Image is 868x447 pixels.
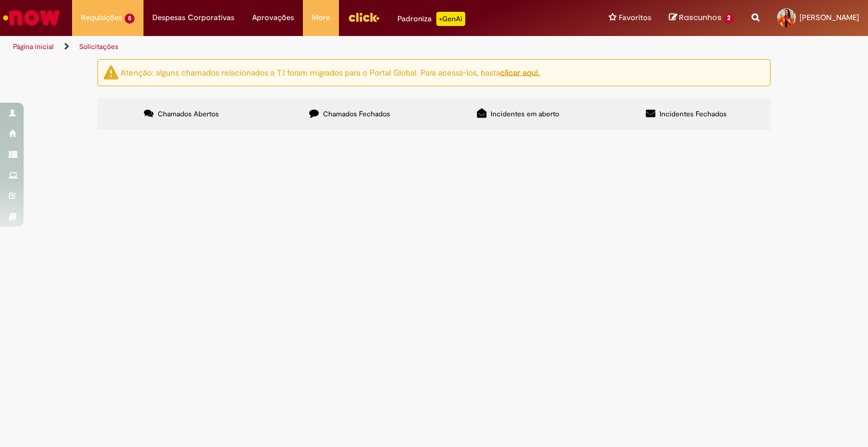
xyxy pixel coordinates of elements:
img: ServiceNow [1,6,62,30]
span: Rascunhos [679,12,722,23]
span: Chamados Abertos [158,109,219,119]
span: Despesas Corporativas [152,12,234,24]
span: More [312,12,330,24]
ul: Trilhas de página [9,36,570,58]
span: 5 [125,14,135,24]
span: Requisições [81,12,122,24]
span: 2 [723,13,734,24]
span: Favoritos [619,12,651,24]
span: Incidentes em aberto [491,109,559,119]
img: click_logo_yellow_360x200.png [348,8,380,26]
span: Aprovações [252,12,294,24]
a: Solicitações [79,42,119,51]
a: Rascunhos [669,12,734,24]
a: Página inicial [13,42,54,51]
div: Padroniza [397,12,465,26]
a: clicar aqui. [500,67,540,77]
span: [PERSON_NAME] [800,12,859,22]
p: +GenAi [436,12,465,26]
span: Chamados Fechados [323,109,390,119]
ng-bind-html: Atenção: alguns chamados relacionados a T.I foram migrados para o Portal Global. Para acessá-los,... [120,67,540,77]
span: Incidentes Fechados [660,109,727,119]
